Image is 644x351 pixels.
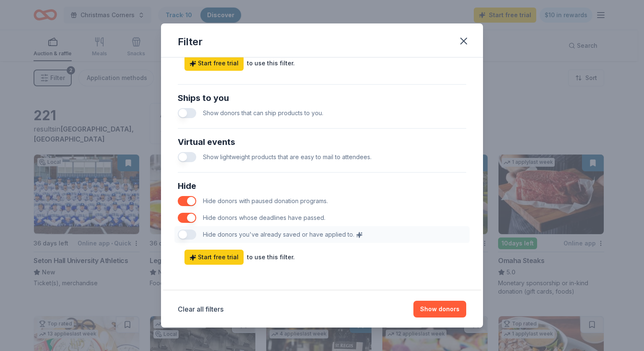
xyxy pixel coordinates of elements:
[203,197,328,204] span: Hide donors with paused donation programs.
[184,56,244,71] a: Start free trial
[178,304,223,314] button: Clear all filters
[178,135,466,149] div: Virtual events
[247,58,295,68] div: to use this filter.
[203,153,371,160] span: Show lightweight products that are easy to mail to attendees.
[203,109,323,116] span: Show donors that can ship products to you.
[190,58,239,68] span: Start free trial
[247,252,295,262] div: to use this filter.
[178,91,466,105] div: Ships to you
[184,250,244,265] a: Start free trial
[178,35,203,49] div: Filter
[178,179,466,193] div: Hide
[413,301,466,317] button: Show donors
[190,252,239,262] span: Start free trial
[203,214,325,221] span: Hide donors whose deadlines have passed.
